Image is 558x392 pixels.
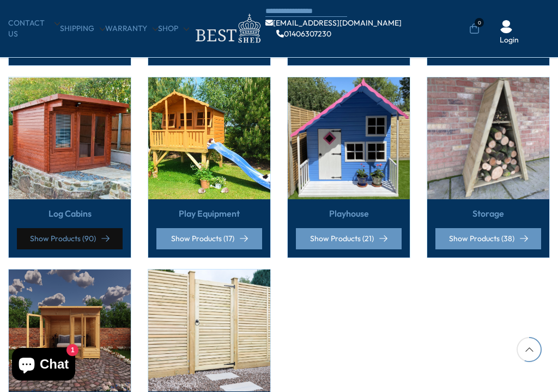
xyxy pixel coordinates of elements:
a: Playhouse [329,207,369,219]
a: Show Products (17) [156,228,262,249]
a: Play Equipment [179,207,240,219]
img: Timber [148,269,270,391]
img: User Icon [500,20,513,33]
a: 01406307230 [276,30,331,38]
a: Show Products (90) [17,228,123,249]
a: Login [500,35,519,46]
a: [EMAIL_ADDRESS][DOMAIN_NAME] [265,19,402,27]
a: Shop [158,23,189,34]
a: Shipping [60,23,105,34]
a: Show Products (21) [296,228,402,249]
img: Log Cabins [9,77,131,199]
img: Storage [427,77,549,199]
inbox-online-store-chat: Shopify online store chat [9,348,78,383]
img: Playhouse [288,77,410,199]
a: Warranty [105,23,158,34]
a: CONTACT US [8,18,60,39]
span: 0 [475,18,484,27]
a: Log Cabins [48,207,92,219]
img: Play Equipment [148,77,270,199]
a: Storage [472,207,504,219]
img: Summerhouses [9,269,131,391]
img: logo [189,11,265,46]
a: Show Products (38) [435,228,541,249]
a: 0 [469,23,480,34]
